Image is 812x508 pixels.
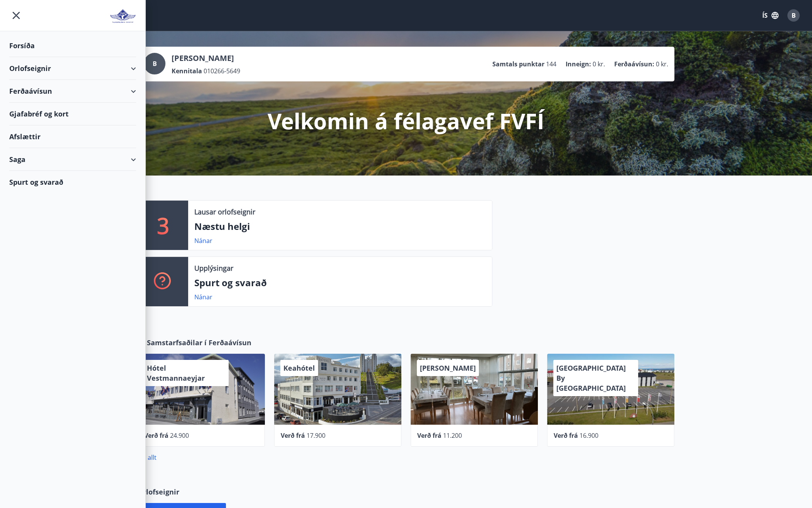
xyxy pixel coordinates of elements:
div: Afslættir [9,125,136,148]
p: Spurt og svarað [194,276,486,289]
span: [PERSON_NAME] [420,363,476,373]
a: Sjá allt [138,453,157,462]
button: B [784,6,803,25]
span: B [792,11,796,20]
div: Saga [9,148,136,171]
span: Verð frá [417,431,441,440]
span: Verð frá [554,431,578,440]
p: [PERSON_NAME] [172,53,240,64]
p: Ferðaávísun : [614,60,654,68]
span: Verð frá [281,431,305,440]
a: Nánar [194,293,212,301]
span: 16.900 [580,431,598,440]
p: Næstu helgi [194,220,486,233]
button: menu [9,8,23,22]
p: Velkomin á félagavef FVFÍ [268,106,544,135]
a: Nánar [194,236,212,245]
span: 010266-5649 [204,67,240,75]
p: 3 [157,211,169,240]
span: 0 kr. [656,60,668,68]
span: Keahótel [283,363,315,373]
span: 144 [546,60,556,68]
div: Orlofseignir [9,57,136,80]
div: Ferðaávísun [9,80,136,103]
p: Samtals punktar [492,60,544,68]
div: Spurt og svarað [9,171,136,193]
span: 24.900 [170,431,189,440]
div: Gjafabréf og kort [9,103,136,125]
span: Orlofseignir [138,487,179,497]
p: Kennitala [172,67,202,75]
span: Hótel Vestmannaeyjar [147,363,205,383]
span: Verð frá [144,431,168,440]
span: 0 kr. [593,60,605,68]
p: Upplýsingar [194,263,233,273]
div: Forsíða [9,34,136,57]
p: Inneign : [566,60,591,68]
span: 17.900 [307,431,325,440]
p: Lausar orlofseignir [194,207,255,217]
img: union_logo [110,8,136,24]
button: ÍS [758,8,783,22]
span: [GEOGRAPHIC_DATA] By [GEOGRAPHIC_DATA] [556,363,626,393]
span: B [153,59,157,68]
span: 11.200 [443,431,462,440]
span: Samstarfsaðilar í Ferðaávísun [147,338,251,348]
